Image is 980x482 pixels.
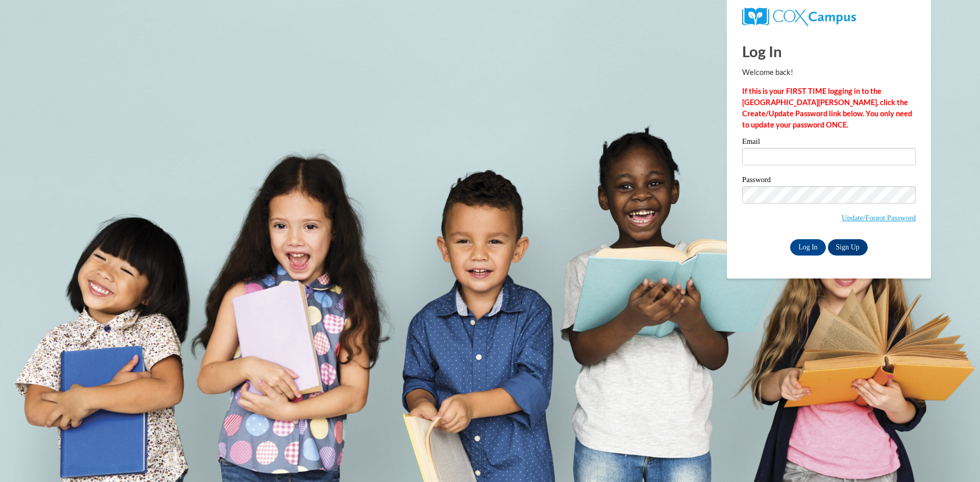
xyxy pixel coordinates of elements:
[742,67,916,78] p: Welcome back!
[742,12,856,20] a: COX Campus
[742,87,912,129] strong: If this is your FIRST TIME logging in to the [GEOGRAPHIC_DATA][PERSON_NAME], click the Create/Upd...
[742,8,856,26] img: COX Campus
[828,239,868,256] a: Sign Up
[790,239,826,256] input: Log In
[742,138,916,148] label: Email
[742,176,916,186] label: Password
[742,41,916,62] h1: Log In
[842,214,916,222] a: Update/Forgot Password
